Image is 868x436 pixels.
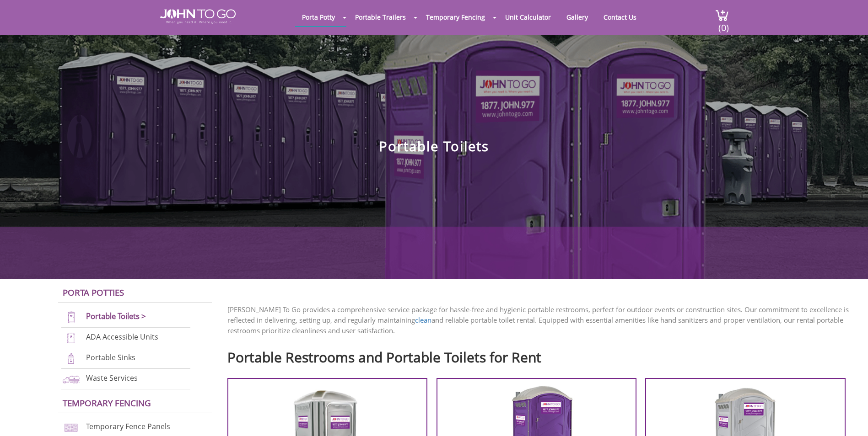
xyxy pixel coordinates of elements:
a: Porta Potty [295,8,342,26]
a: ADA Accessible Units [86,332,158,342]
img: chan-link-fencing-new.png [61,421,81,434]
img: JOHN to go [160,9,236,24]
a: Porta Potties [63,287,124,298]
a: Portable Trailers [348,8,413,26]
a: Waste Services [86,373,138,383]
a: Portable Sinks [86,352,135,362]
a: Portable Toilets > [86,311,146,321]
a: Unit Calculator [498,8,558,26]
img: portable-toilets-new.png [61,311,81,324]
a: clean [415,315,431,324]
a: Temporary Fencing [419,8,492,26]
a: Contact Us [597,8,643,26]
button: Live Chat [831,399,868,436]
span: (0) [718,14,729,34]
img: portable-sinks-new.png [61,352,81,365]
a: Temporary Fence Panels [86,422,170,432]
h2: Portable Restrooms and Portable Toilets for Rent [227,345,854,365]
img: ADA-units-new.png [61,332,81,344]
p: [PERSON_NAME] To Go provides a comprehensive service package for hassle-free and hygienic portabl... [227,304,854,336]
a: Temporary Fencing [63,397,151,409]
a: Gallery [560,8,595,26]
img: cart a [715,9,729,21]
img: waste-services-new.png [61,373,81,385]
